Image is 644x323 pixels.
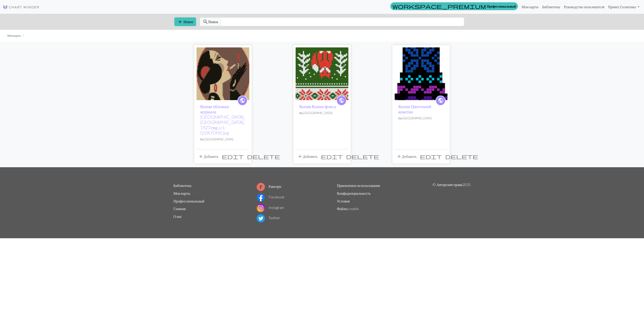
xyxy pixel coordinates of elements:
[177,19,183,25] span: add
[390,2,518,10] a: Профессиональный
[257,216,280,220] a: Twitter
[444,152,480,161] button: Удалить
[3,4,39,10] img: Логотип
[198,153,204,160] span: add
[257,184,281,189] a: Равелри
[344,152,381,161] button: Удалить
[247,153,280,160] span: delete
[197,152,220,161] button: Добавить
[296,71,348,75] a: лиса
[222,154,244,159] i: Edit
[220,152,245,161] button: Edit
[606,2,641,11] a: Привет,Галактика
[319,152,344,161] button: Edit
[337,206,359,211] a: Файлы cookie
[420,154,442,159] i: Edit
[562,2,606,11] a: Руководство пользователя
[173,206,186,211] a: Главная
[203,19,208,25] span: search
[337,191,371,195] a: Конфиденциальность
[257,195,285,199] a: Facebook
[339,96,344,105] i: public
[257,193,265,202] img: Логотип Facebook
[339,97,344,104] span: public
[520,2,540,11] a: Мои карты
[398,116,444,120] p: По [GEOGRAPHIC_DATA]
[445,153,478,160] span: delete
[237,96,247,106] a: public
[257,205,284,210] a: Instagram
[418,152,444,161] button: Edit
[245,152,282,161] button: Удалить
[296,47,348,100] img: лиса
[436,96,446,106] a: public
[240,97,245,104] span: public
[337,183,380,188] a: Приемлемое использование
[395,47,447,100] img: Цветочная Коромысло
[438,97,444,104] span: public
[336,96,347,106] a: public
[299,104,336,109] a: Копия Копии фокса
[337,199,350,203] a: Условия
[257,183,265,191] img: Логотип Ravelry
[173,214,182,219] a: О нас
[299,111,345,115] p: По [GEOGRAPHIC_DATA]
[197,47,249,100] img: Обложка журнала Nuevo Mundo, Испания, 1923 год_u-L-Q1IK7OH0.jpg
[321,154,343,159] i: Edit
[420,153,442,160] span: edit
[296,152,319,161] button: Добавить
[222,153,244,160] span: edit
[197,71,249,75] a: Обложка журнала Nuevo Mundo, Испания, 1923 год_u-L-Q1IK7OH0.jpg
[7,33,21,38] li: Мои карты
[398,104,431,114] a: Копия Цветочной кокетки
[240,96,245,105] i: public
[346,153,379,160] span: delete
[257,204,265,212] img: Логотип Instagram
[208,19,218,25] span: Поиск
[297,153,303,160] span: add
[200,104,244,135] a: Копия обложки журнала [GEOGRAPHIC_DATA], [GEOGRAPHIC_DATA], 1923 год_u-L-Q1IK7OH0.jpg
[396,153,402,160] span: add
[433,182,471,224] p: © Авторские права 2025
[540,2,562,11] a: Библиотека
[173,199,204,203] a: Профессиональный
[395,71,447,75] a: Цветочная Коромысло
[173,191,190,195] a: Мои карты
[200,137,246,142] p: По [GEOGRAPHIC_DATA]
[257,214,265,222] img: Логотип Twitter
[174,17,196,26] button: Новое
[321,153,343,160] span: edit
[173,183,192,188] a: Библиотека
[438,96,444,105] i: public
[392,3,486,9] span: workspace_premium
[395,152,418,161] button: Добавить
